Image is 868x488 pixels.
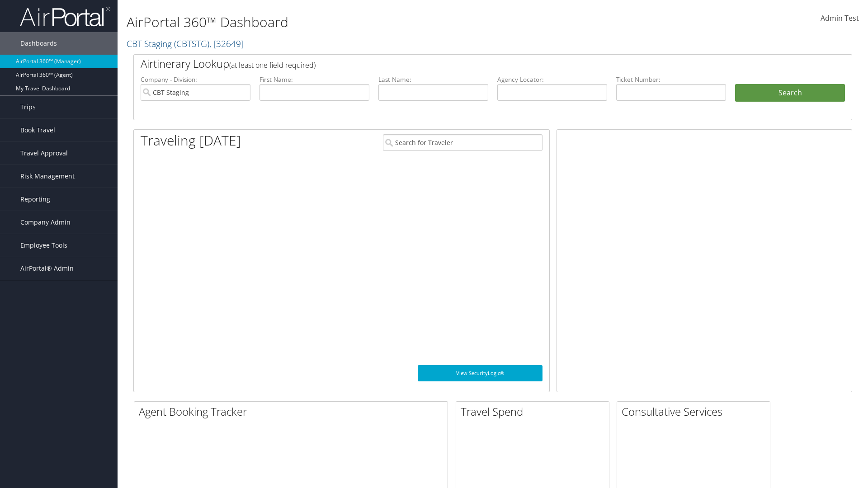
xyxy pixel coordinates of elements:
h2: Agent Booking Tracker [139,404,448,419]
label: Agency Locator: [497,75,607,84]
h2: Travel Spend [461,404,609,419]
span: Risk Management [20,165,75,188]
span: Trips [20,96,36,118]
a: Admin Test [821,5,859,33]
span: Book Travel [20,119,55,141]
h1: Traveling [DATE] [141,131,241,150]
span: Admin Test [821,13,859,23]
label: Last Name: [378,75,488,84]
span: Company Admin [20,211,71,234]
input: Search for Traveler [383,134,542,151]
label: Ticket Number: [616,75,726,84]
a: CBT Staging [127,38,244,50]
span: Reporting [20,188,50,211]
h1: AirPortal 360™ Dashboard [127,13,615,32]
label: First Name: [259,75,369,84]
button: Search [735,84,845,102]
label: Company - Division: [141,75,250,84]
img: airportal-logo.png [20,6,110,27]
h2: Airtinerary Lookup [141,56,785,71]
h2: Consultative Services [622,404,770,419]
span: Dashboards [20,32,57,55]
span: Travel Approval [20,142,68,164]
a: View SecurityLogic® [418,365,542,381]
span: AirPortal® Admin [20,257,74,280]
span: , [ 32649 ] [209,38,244,50]
span: ( CBTSTG ) [174,38,209,50]
span: Employee Tools [20,234,67,257]
span: (at least one field required) [229,60,316,70]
